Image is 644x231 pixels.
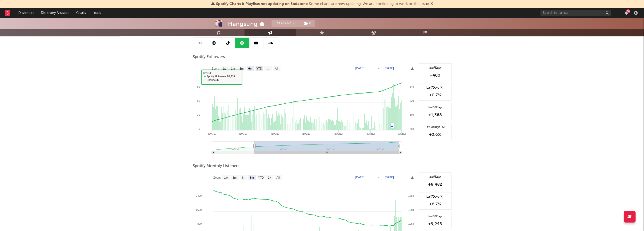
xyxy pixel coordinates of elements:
div: Last 7 Days (%) [421,195,449,199]
text: 3m [240,67,244,70]
text: [DATE] [302,132,310,135]
span: Spotify Charts & Playlists not updating on Sodatone [216,2,308,6]
text: Zoom [212,67,219,70]
div: +2.6 % [421,132,449,137]
text: 175k [408,194,414,197]
div: Last 30 Days [421,106,449,110]
text: [DATE] [334,132,343,135]
text: All [276,176,279,179]
text: 1w [224,176,228,179]
text: All [275,67,278,70]
input: Search for artists [540,10,611,16]
div: Last 30 Days (%) [421,125,449,129]
text: 1w [222,67,226,70]
text: [DATE] [355,67,364,70]
text: 150k [408,208,414,211]
text: 6m [248,67,252,70]
text: 6m [250,176,254,179]
div: Hangsung [228,20,266,28]
text: [DATE] [397,132,406,135]
div: Last 30 Days [421,215,449,219]
text: [DATE] [208,132,216,135]
text: 800 [197,222,201,225]
text: 1m [231,67,235,70]
span: Spotify Monthly Listeners [193,163,239,169]
text: 2400 [196,194,201,197]
button: Tracking [272,20,301,27]
text: [DATE] [355,176,364,179]
a: Charts [73,8,89,18]
text: 90 [197,85,200,88]
div: +1,368 [421,112,449,118]
text: [DATE] [239,132,247,135]
text: 1m [232,176,236,179]
div: +0.7 % [421,92,449,98]
text: 125k [408,222,414,225]
div: 60 [626,9,630,13]
a: Leads [89,8,104,18]
div: +8,482 [421,182,449,187]
text: → [377,176,380,179]
text: [DATE] [385,176,394,179]
div: Last 7 Days (%) [421,86,449,90]
text: 1y [268,176,271,179]
text: → [377,67,380,70]
a: Discovery Assistant [38,8,73,18]
div: Last 7 Days [421,175,449,179]
text: 60 [197,99,200,102]
text: 1y [266,67,269,70]
text: [DATE] [271,132,280,135]
text: 52k [410,99,414,102]
span: Spotify Followers [193,54,225,60]
span: : Some charts are now updating. We are continuing to work on the issue [216,2,429,6]
text: 0 [198,127,200,130]
text: 48k [410,127,414,130]
a: ♫ [391,124,393,127]
text: [DATE] [385,67,394,70]
text: 1600 [196,208,201,211]
text: 54k [410,85,414,88]
text: YTD [256,67,262,70]
text: Zoom [213,176,221,179]
text: 30 [197,113,200,116]
a: Dashboard [15,8,38,18]
div: +400 [421,73,449,78]
text: 50k [410,113,414,116]
button: 60 [625,11,628,15]
div: +9,245 [421,221,449,227]
text: YTD [258,176,264,179]
text: [DATE] [366,132,375,135]
span: Dismiss [430,2,433,6]
span: ( 1 ) [301,20,315,27]
div: +6.7 % [421,201,449,207]
button: (1) [301,20,315,27]
text: 3m [241,176,245,179]
div: Last 7 Days [421,66,449,70]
